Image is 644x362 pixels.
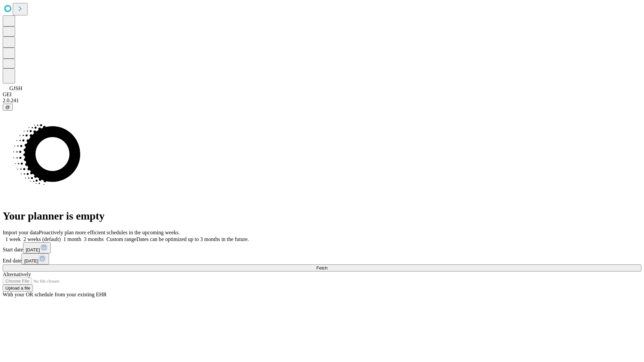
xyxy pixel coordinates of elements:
button: Fetch [3,264,641,271]
span: Dates can be optimized up to 3 months in the future. [137,236,249,242]
span: GJSH [9,85,22,91]
span: 3 months [84,236,104,242]
span: 1 week [5,236,21,242]
button: [DATE] [21,253,49,264]
button: @ [3,104,13,111]
button: [DATE] [23,242,51,253]
span: @ [5,105,10,110]
div: End date [3,253,641,264]
span: Alternatively [3,271,31,277]
span: Import your data [3,230,39,235]
span: 2 weeks (default) [23,236,61,242]
span: Fetch [316,265,327,270]
h1: Your planner is empty [3,210,641,222]
div: GEI [3,92,641,98]
span: With your OR schedule from your existing EHR [3,292,107,297]
span: [DATE] [24,258,38,263]
div: 2.0.241 [3,98,641,104]
div: Start date [3,242,641,253]
button: Upload a file [3,285,33,292]
span: Custom range [106,236,136,242]
span: [DATE] [26,247,40,252]
span: Proactively plan more efficient schedules in the upcoming weeks. [39,230,180,235]
span: 1 month [63,236,81,242]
